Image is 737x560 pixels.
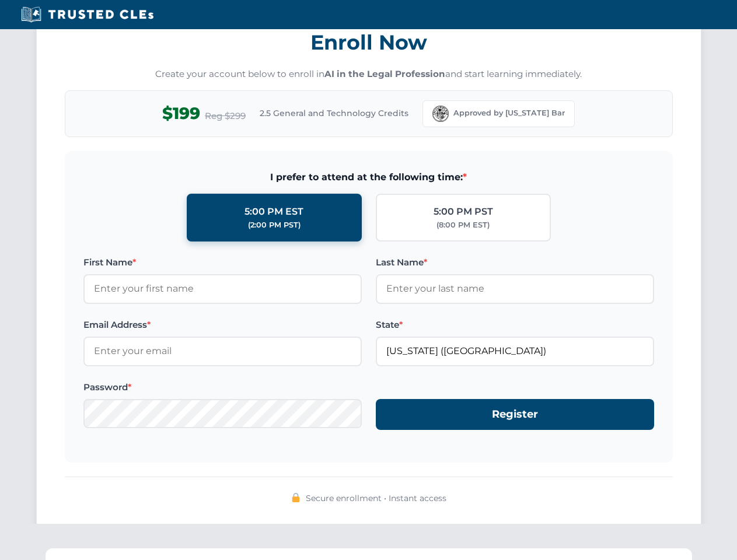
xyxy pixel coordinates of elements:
[83,337,362,366] input: Enter your email
[376,399,654,430] button: Register
[18,6,157,23] img: Trusted CLEs
[376,256,654,269] label: Last Name
[248,219,301,231] div: (2:00 PM PST)
[306,492,446,505] span: Secure enrollment • Instant access
[376,274,654,303] input: Enter your last name
[205,109,246,123] span: Reg $299
[376,318,654,332] label: State
[162,100,200,127] span: $199
[291,493,301,502] img: 🔒
[324,68,445,79] strong: AI in the Legal Profession
[83,274,362,303] input: Enter your first name
[83,380,362,394] label: Password
[65,68,673,81] p: Create your account below to enroll in and start learning immediately.
[376,337,654,366] input: Florida (FL)
[244,204,303,219] div: 5:00 PM EST
[65,24,673,61] h3: Enroll Now
[83,318,362,332] label: Email Address
[260,107,408,120] span: 2.5 General and Technology Credits
[453,107,565,119] span: Approved by [US_STATE] Bar
[436,219,490,231] div: (8:00 PM EST)
[83,170,654,185] span: I prefer to attend at the following time:
[83,256,362,269] label: First Name
[432,106,449,122] img: Florida Bar
[434,204,493,219] div: 5:00 PM PST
